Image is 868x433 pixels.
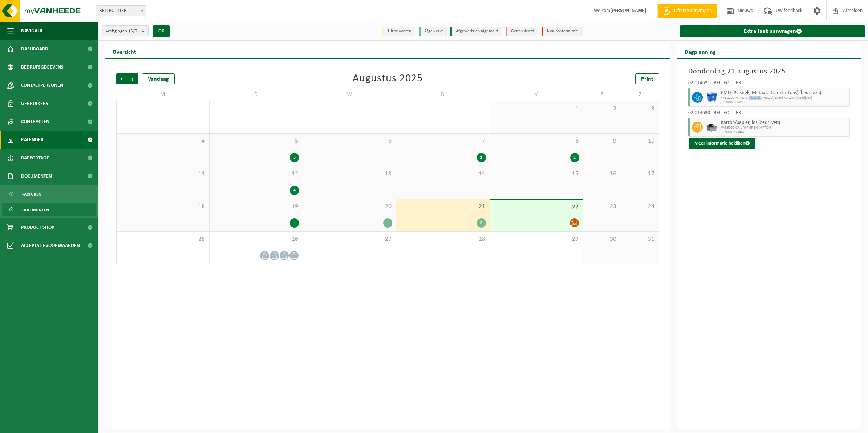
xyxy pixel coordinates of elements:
td: D [396,88,490,101]
span: 21 [400,203,486,211]
span: Contactpersonen [21,76,63,94]
span: Karton/papier, los (bedrijven) [721,120,848,126]
li: Uit te voeren [382,27,415,36]
a: Documenten [2,203,96,216]
div: 2 [570,153,579,162]
span: T250001675447 [721,130,848,134]
span: 28 [400,235,486,243]
li: Geannuleerd [506,27,538,36]
span: Navigatie [21,22,44,40]
span: 6 [307,137,392,145]
span: 20 [307,203,392,211]
span: 24 [625,203,655,211]
div: Vandaag [142,73,175,84]
span: 8 [494,137,579,145]
span: Volgende [127,73,138,84]
span: 5 [213,137,299,145]
strong: [PERSON_NAME] [610,8,646,13]
span: 22 [494,203,579,211]
span: Contracten [21,113,49,131]
span: 14 [400,170,486,178]
span: 23 [587,203,617,211]
span: 18 [120,203,206,211]
div: 4 [290,218,299,228]
img: WB-1100-HPE-BE-01 [706,92,717,103]
span: Dashboard [21,40,48,58]
span: 19 [213,203,299,211]
td: D [210,88,303,101]
td: W [303,88,396,101]
span: Offerte aanvragen [672,7,714,15]
span: 12 [213,170,299,178]
span: 15 [494,170,579,178]
count: (5/5) [129,29,139,33]
span: 29 [494,235,579,243]
td: Z [621,88,659,101]
h3: Donderdag 21 augustus 2025 [688,66,850,77]
td: Z [583,88,621,101]
span: 1 [494,105,579,113]
span: Vestigingen [106,26,139,37]
h2: Dagplanning [677,44,723,58]
div: 5 [290,153,299,162]
span: Vorige [116,73,127,84]
div: 1 [383,218,392,228]
span: Facturen [22,187,41,201]
span: 16 [587,170,617,178]
span: T250002366855 [721,100,848,105]
span: 2 [587,105,617,113]
li: Non-conformiteit [542,27,582,36]
div: 02-014630 - BELTEC - LIER [688,110,850,118]
span: 11 [120,170,206,178]
div: 02-014631 - BELTEC - LIER [688,81,850,88]
span: 4 [120,137,206,145]
span: Rapportage [21,149,49,167]
span: 31 [625,235,655,243]
span: BELTEC - LIER [96,5,146,16]
span: WB-5000-GA L PAPIER EN KARTON [721,126,848,130]
a: Facturen [2,187,96,201]
button: Meer informatie bekijken [689,138,755,149]
span: Documenten [21,167,52,185]
img: WB-5000-GAL-GY-04 [706,122,717,133]
span: 9 [587,137,617,145]
h2: Overzicht [105,44,143,58]
span: WB-1100-HP PMD (Plastiek, Metaal, Drankkartons) (bedrijven) [721,96,848,100]
span: 7 [400,137,486,145]
div: 2 [477,218,486,228]
span: Bedrijfsgegevens [21,58,64,76]
span: 10 [625,137,655,145]
span: Acceptatievoorwaarden [21,236,80,255]
span: 25 [120,235,206,243]
button: OK [153,25,170,37]
span: BELTEC - LIER [96,6,146,16]
span: Product Shop [21,218,54,236]
td: M [116,88,210,101]
td: V [490,88,583,101]
button: Vestigingen(5/5) [102,25,149,36]
span: Kalender [21,131,44,149]
div: Augustus 2025 [353,73,423,84]
span: 3 [625,105,655,113]
span: PMD (Plastiek, Metaal, Drankkartons) (bedrijven) [721,90,848,96]
span: 26 [213,235,299,243]
a: Print [635,73,659,84]
span: 17 [625,170,655,178]
li: Afgewerkt en afgemeld [450,27,502,36]
a: Extra taak aanvragen [680,25,865,37]
a: Offerte aanvragen [657,4,717,18]
div: 4 [290,186,299,195]
span: Gebruikers [21,94,48,113]
span: 27 [307,235,392,243]
span: 30 [587,235,617,243]
li: Afgewerkt [419,27,447,36]
span: 13 [307,170,392,178]
span: Print [641,76,653,82]
div: 1 [477,153,486,162]
span: Documenten [22,203,49,217]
